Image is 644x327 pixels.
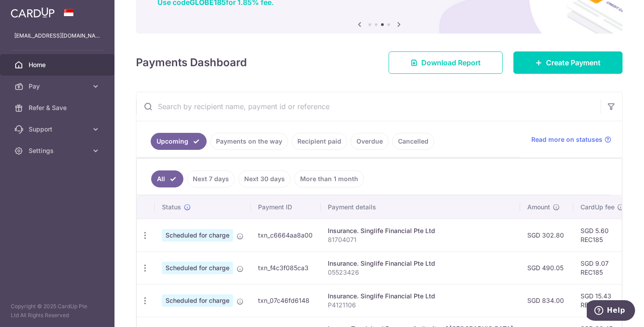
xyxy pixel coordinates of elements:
[162,229,233,242] span: Scheduled for charge
[573,219,631,251] td: SGD 5.60 REC185
[321,195,520,219] th: Payment details
[513,51,623,74] a: Create Payment
[29,60,88,69] span: Home
[11,7,55,18] img: CardUp
[29,82,88,91] span: Pay
[328,226,513,235] div: Insurance. Singlife Financial Pte Ltd
[389,51,503,74] a: Download Report
[29,103,88,112] span: Refer & Save
[29,125,88,134] span: Support
[162,294,233,307] span: Scheduled for charge
[328,292,513,301] div: Insurance. Singlife Financial Pte Ltd
[292,133,347,150] a: Recipient paid
[573,284,631,317] td: SGD 15.43 REC185
[351,133,389,150] a: Overdue
[251,284,321,317] td: txn_07c46fd6148
[162,262,233,274] span: Scheduled for charge
[392,133,434,150] a: Cancelled
[136,92,601,121] input: Search by recipient name, payment id or reference
[151,133,207,150] a: Upcoming
[520,219,573,251] td: SGD 302.80
[251,251,321,284] td: txn_f4c3f085ca3
[238,170,291,187] a: Next 30 days
[14,31,100,40] p: [EMAIL_ADDRESS][DOMAIN_NAME]
[520,251,573,284] td: SGD 490.05
[187,170,235,187] a: Next 7 days
[421,57,481,68] span: Download Report
[136,55,247,71] h4: Payments Dashboard
[162,203,181,212] span: Status
[531,135,602,144] span: Read more on statuses
[580,203,614,212] span: CardUp fee
[527,203,550,212] span: Amount
[328,259,513,268] div: Insurance. Singlife Financial Pte Ltd
[531,135,611,144] a: Read more on statuses
[573,251,631,284] td: SGD 9.07 REC185
[328,301,513,310] p: P4121106
[328,235,513,244] p: 81704071
[328,268,513,277] p: 05523426
[251,219,321,251] td: txn_c6664aa8a00
[520,284,573,317] td: SGD 834.00
[546,57,601,68] span: Create Payment
[151,170,183,187] a: All
[210,133,288,150] a: Payments on the way
[587,300,635,323] iframe: Opens a widget where you can find more information
[251,195,321,219] th: Payment ID
[29,146,88,155] span: Settings
[294,170,364,187] a: More than 1 month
